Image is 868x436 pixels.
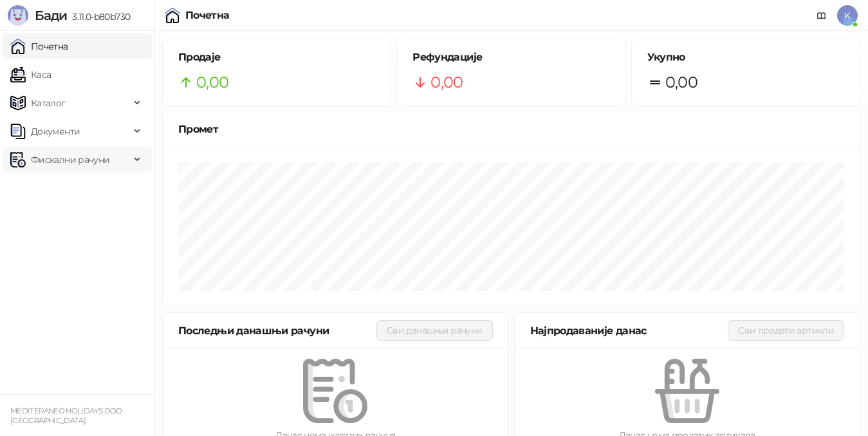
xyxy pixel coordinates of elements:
[178,323,376,339] div: Последњи данашњи рачуни
[67,11,130,23] span: 3.11.0-b80b730
[10,62,51,88] a: Каса
[10,406,122,425] small: MEDITERANEO HOLIDAYS DOO [GEOGRAPHIC_DATA]
[8,5,28,26] img: Logo
[31,147,109,173] span: Фискални рачуни
[35,8,67,23] span: Бади
[728,320,844,341] button: Сви продати артикли
[10,33,68,59] a: Почетна
[178,121,844,137] div: Промет
[178,50,375,65] h5: Продаје
[665,70,697,95] span: 0,00
[811,5,832,26] a: Документација
[376,320,492,341] button: Сви данашњи рачуни
[837,5,858,26] span: K
[412,50,609,65] h5: Рефундације
[196,70,228,95] span: 0,00
[31,90,66,116] span: Каталог
[647,50,844,65] h5: Укупно
[430,70,463,95] span: 0,00
[185,10,230,21] div: Почетна
[530,323,728,339] div: Најпродаваније данас
[31,118,80,144] span: Документи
